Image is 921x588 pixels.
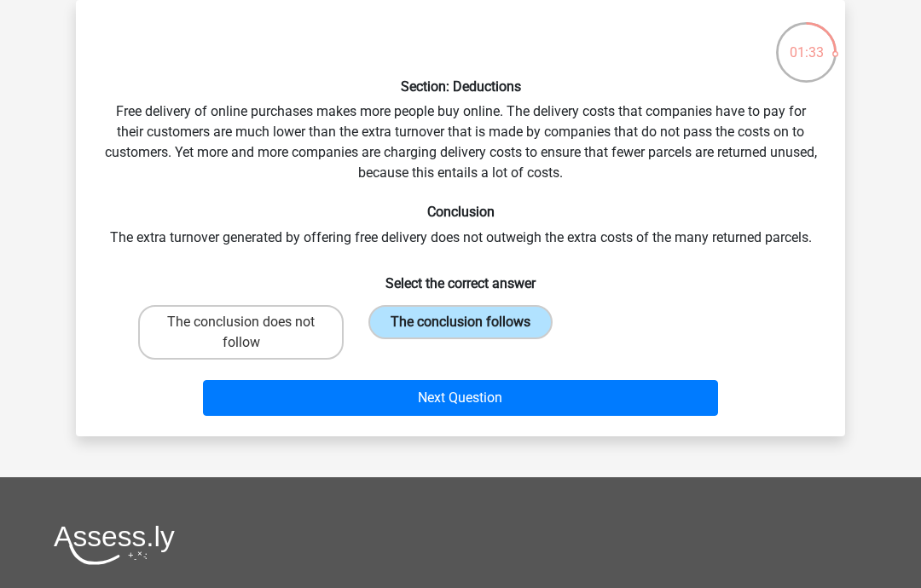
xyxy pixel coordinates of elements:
[774,20,838,63] div: 01:33
[103,262,818,291] h6: Select the correct answer
[203,380,719,416] button: Next Question
[103,204,818,220] h6: Conclusion
[138,305,344,360] label: The conclusion does not follow
[83,14,838,423] div: Free delivery of online purchases makes more people buy online. The delivery costs that companies...
[368,305,553,339] label: The conclusion follows
[103,78,818,95] h6: Section: Deductions
[54,525,175,565] img: Assessly logo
